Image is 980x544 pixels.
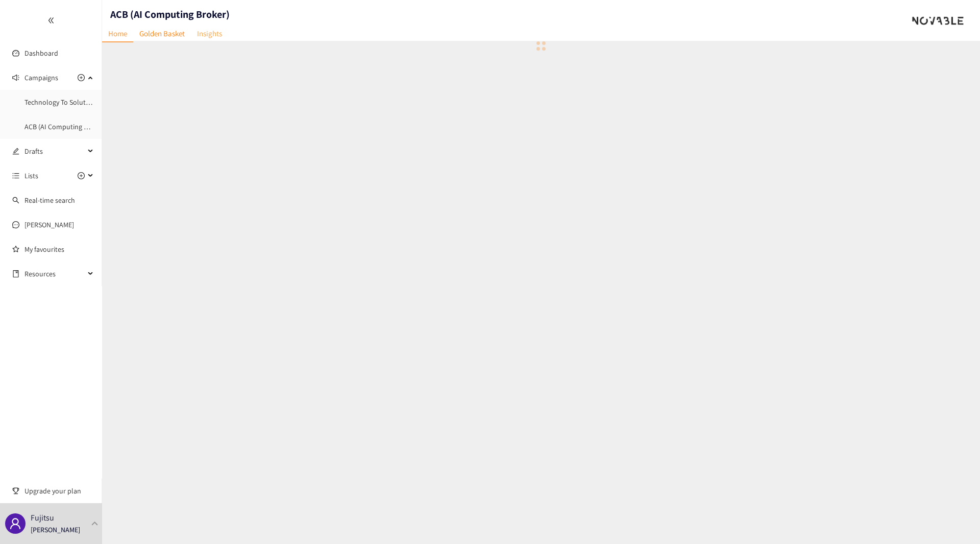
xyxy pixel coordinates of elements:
[110,7,230,21] h1: ACB (AI Computing Broker)
[24,196,75,205] a: Real-time search
[24,239,94,259] a: My favourites
[24,49,58,58] a: Dashboard
[24,122,106,131] a: ACB (AI Computing Broker)
[12,148,19,155] span: edit
[24,220,74,229] a: [PERSON_NAME]
[929,495,980,544] iframe: Chat Widget
[12,270,19,277] span: book
[102,26,133,42] a: Home
[24,141,85,161] span: Drafts
[78,74,85,81] span: plus-circle
[31,511,54,524] p: Fujitsu
[133,26,191,41] a: Golden Basket
[12,74,19,81] span: sound
[78,172,85,179] span: plus-circle
[24,98,182,107] a: Technology To Solution-Delivery-Partner Companies
[12,487,19,494] span: trophy
[31,524,80,535] p: [PERSON_NAME]
[929,495,980,544] div: チャットウィジェット
[191,26,228,41] a: Insights
[24,264,85,284] span: Resources
[47,17,55,24] span: double-left
[24,165,38,186] span: Lists
[12,172,19,179] span: unordered-list
[24,481,94,501] span: Upgrade your plan
[9,517,21,530] span: user
[24,67,58,88] span: Campaigns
